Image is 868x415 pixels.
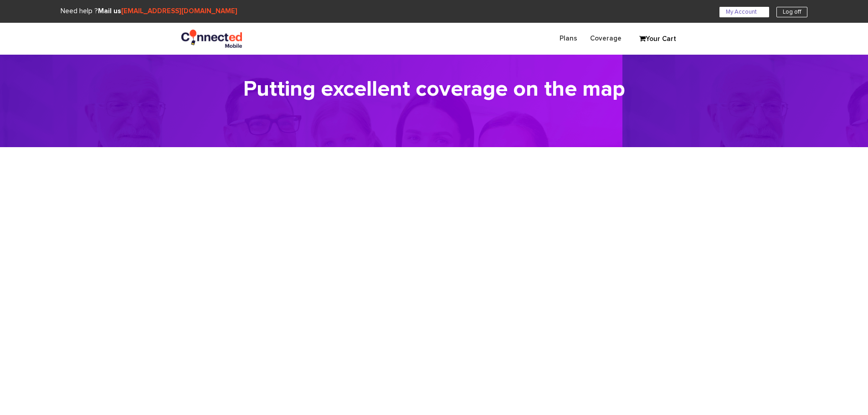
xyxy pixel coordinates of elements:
[121,8,237,15] a: [EMAIL_ADDRESS][DOMAIN_NAME]
[98,8,237,15] strong: Mail us
[719,7,769,17] a: My AccountU
[635,32,680,46] a: Your Cart
[181,77,687,102] h2: Putting excellent coverage on the map
[61,8,237,15] span: Need help ?
[584,30,628,47] a: Coverage
[757,8,763,14] i: U
[762,309,868,415] iframe: Chat Widget
[776,7,807,17] a: Log off
[553,30,584,47] a: Plans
